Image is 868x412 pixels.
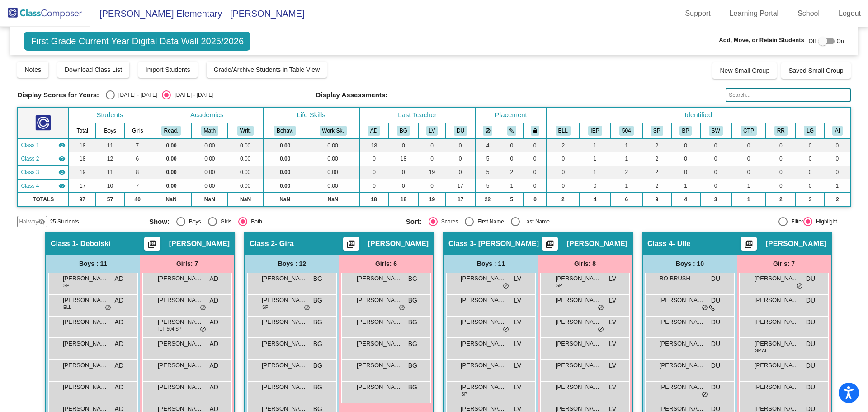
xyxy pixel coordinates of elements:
mat-icon: visibility [58,182,66,189]
td: 3 [796,193,825,206]
td: 0 [524,166,547,179]
td: 0.00 [307,166,359,179]
td: 17 [446,193,476,206]
span: SP [556,282,562,289]
div: Highlight [812,218,837,226]
td: 0 [524,138,547,152]
span: 25 Students [50,218,79,226]
button: DU [454,126,467,136]
mat-radio-group: Select an option [406,217,656,226]
div: Filter [788,218,803,226]
span: DU [806,274,815,284]
span: LV [514,296,521,305]
span: Download Class List [65,66,122,73]
td: 0.00 [191,179,228,193]
button: LV [426,126,438,136]
td: 0 [700,179,731,193]
mat-radio-group: Select an option [149,217,399,226]
span: [PERSON_NAME] [567,239,627,248]
span: do_not_disturb_alt [503,283,509,290]
td: 19 [418,193,445,206]
span: BG [408,296,417,305]
button: BP [679,126,692,136]
div: Last Name [520,218,550,226]
td: 8 [124,166,151,179]
td: 0 [547,166,579,179]
button: Math [201,126,218,136]
span: Grade/Archive Students in Table View [214,66,320,73]
span: [PERSON_NAME] [461,296,506,305]
td: 1 [671,179,700,193]
button: Writ. [237,126,254,136]
th: Leslee Voss [418,123,445,138]
td: 0.00 [228,166,263,179]
span: [PERSON_NAME] [158,296,203,305]
td: 0 [500,152,524,166]
span: AD [210,296,218,305]
span: Display Scores for Years: [17,91,99,99]
span: [PERSON_NAME] [556,274,601,283]
td: 17 [446,179,476,193]
span: Display Assessments: [316,91,388,99]
span: DU [806,296,815,305]
span: SP [63,282,69,289]
td: 0.00 [191,166,228,179]
button: Grade/Archive Students in Table View [207,62,327,78]
td: 0 [825,152,850,166]
span: BO BRUSH [660,274,705,283]
span: [PERSON_NAME] [158,317,203,327]
td: 0 [796,138,825,152]
button: Read. [161,126,181,136]
td: 0.00 [263,152,307,166]
th: Brooke Gira [388,123,418,138]
span: [PERSON_NAME] [755,296,800,305]
button: Download Class List [57,62,129,78]
span: [PERSON_NAME] [556,296,601,305]
span: do_not_disturb_alt [200,304,206,312]
span: Notes [24,66,41,73]
td: 2 [642,179,671,193]
td: 7 [124,179,151,193]
button: Print Students Details [144,237,160,251]
td: 1 [825,179,850,193]
th: English Language Learner [547,123,579,138]
td: 0 [446,166,476,179]
td: 4 [671,193,700,206]
button: LG [804,126,816,136]
td: NaN [263,193,307,206]
span: Class 3 [21,168,39,176]
button: AD [368,126,380,136]
td: 2 [642,138,671,152]
button: Work Sk. [320,126,347,136]
td: 18 [359,193,389,206]
td: 0.00 [263,179,307,193]
div: Girls: 7 [140,255,234,273]
td: 11 [96,138,124,152]
td: 0.00 [307,152,359,166]
td: 0 [796,166,825,179]
td: 0 [731,138,766,152]
a: Support [678,6,718,21]
td: 1 [611,152,642,166]
div: [DATE] - [DATE] [171,91,213,99]
span: Add, Move, or Retain Students [719,36,804,45]
td: 18 [388,193,418,206]
td: 0 [731,152,766,166]
button: SW [709,126,723,136]
td: Brooke Gira - Gira [18,152,69,166]
span: [PERSON_NAME] [357,296,402,305]
td: 0 [825,138,850,152]
span: LV [609,274,616,284]
button: Print Students Details [343,237,359,251]
mat-radio-group: Select an option [106,90,213,99]
span: [PERSON_NAME] [660,296,705,305]
div: Both [247,218,262,226]
td: 0.00 [151,179,192,193]
span: [PERSON_NAME] [357,274,402,283]
td: NaN [151,193,192,206]
td: 0 [446,152,476,166]
span: Class 2 [21,155,39,163]
div: Boys : 12 [245,255,339,273]
td: 0 [418,138,445,152]
span: Saved Small Group [788,67,843,74]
